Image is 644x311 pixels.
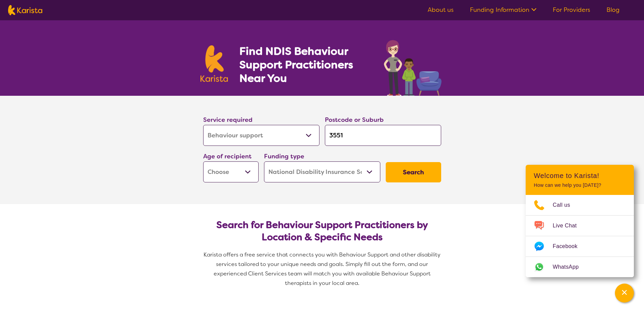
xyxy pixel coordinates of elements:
h1: Find NDIS Behaviour Support Practitioners Near You [239,44,370,85]
a: Blog [606,6,620,14]
img: Karista logo [200,45,228,82]
p: Karista offers a free service that connects you with Behaviour Support and other disability servi... [200,250,444,288]
label: Service required [203,116,253,124]
p: How can we help you [DATE]? [534,182,626,188]
ul: Choose channel [526,195,634,277]
span: Facebook [553,241,586,251]
label: Postcode or Suburb [325,116,384,124]
a: About us [428,6,454,14]
img: behaviour-support [382,37,444,96]
span: Live Chat [553,221,585,231]
h2: Search for Behaviour Support Practitioners by Location & Specific Needs [209,219,436,243]
a: Funding Information [470,6,536,14]
div: Channel Menu [526,165,634,277]
button: Channel Menu [615,284,634,303]
a: Web link opens in a new tab. [526,257,634,277]
label: Age of recipient [203,152,252,160]
button: Search [386,162,441,182]
img: Karista logo [8,5,42,15]
input: Type [325,125,441,146]
span: WhatsApp [553,262,587,272]
a: For Providers [553,6,590,14]
span: Call us [553,200,578,210]
label: Funding type [264,152,304,160]
h2: Welcome to Karista! [534,172,626,180]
